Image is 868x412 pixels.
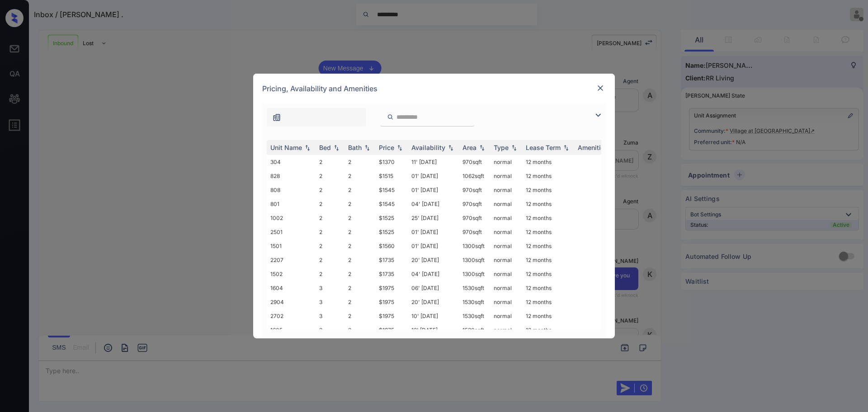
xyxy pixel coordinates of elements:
[578,144,608,151] div: Amenities
[459,225,490,239] td: 970 sqft
[408,253,459,267] td: 20' [DATE]
[375,323,408,337] td: $1975
[459,253,490,267] td: 1300 sqft
[490,281,522,295] td: normal
[522,225,574,239] td: 12 months
[509,145,519,151] img: sorting
[459,267,490,281] td: 1300 sqft
[408,309,459,323] td: 10' [DATE]
[272,113,281,122] img: icon-zuma
[267,183,316,197] td: 808
[459,169,490,183] td: 1062 sqft
[408,211,459,225] td: 25' [DATE]
[408,183,459,197] td: 01' [DATE]
[316,267,344,281] td: 2
[459,211,490,225] td: 970 sqft
[459,309,490,323] td: 1530 sqft
[459,155,490,169] td: 970 sqft
[267,323,316,337] td: 1605
[490,155,522,169] td: normal
[459,239,490,253] td: 1300 sqft
[375,253,408,267] td: $1735
[316,225,344,239] td: 2
[270,144,302,151] div: Unit Name
[344,239,375,253] td: 2
[344,183,375,197] td: 2
[490,225,522,239] td: normal
[316,281,344,295] td: 3
[561,145,571,151] img: sorting
[344,253,375,267] td: 2
[526,144,561,151] div: Lease Term
[316,323,344,337] td: 3
[411,144,445,151] div: Availability
[408,169,459,183] td: 01' [DATE]
[344,225,375,239] td: 2
[379,144,394,151] div: Price
[522,155,574,169] td: 12 months
[408,197,459,211] td: 04' [DATE]
[316,239,344,253] td: 2
[522,309,574,323] td: 12 months
[267,169,316,183] td: 828
[344,197,375,211] td: 2
[395,145,404,151] img: sorting
[490,183,522,197] td: normal
[375,281,408,295] td: $1975
[490,253,522,267] td: normal
[490,197,522,211] td: normal
[267,155,316,169] td: 304
[375,155,408,169] td: $1370
[267,211,316,225] td: 1002
[267,239,316,253] td: 1501
[375,169,408,183] td: $1515
[319,144,331,151] div: Bed
[387,113,394,121] img: icon-zuma
[316,197,344,211] td: 2
[408,225,459,239] td: 01' [DATE]
[344,281,375,295] td: 2
[316,309,344,323] td: 3
[303,145,312,151] img: sorting
[375,295,408,309] td: $1975
[375,183,408,197] td: $1545
[477,145,486,151] img: sorting
[490,323,522,337] td: normal
[267,225,316,239] td: 2501
[408,281,459,295] td: 06' [DATE]
[363,145,372,151] img: sorting
[490,295,522,309] td: normal
[522,169,574,183] td: 12 months
[490,309,522,323] td: normal
[332,145,341,151] img: sorting
[408,239,459,253] td: 01' [DATE]
[490,169,522,183] td: normal
[344,267,375,281] td: 2
[375,267,408,281] td: $1735
[267,281,316,295] td: 1604
[344,295,375,309] td: 2
[375,239,408,253] td: $1560
[408,295,459,309] td: 20' [DATE]
[267,295,316,309] td: 2904
[459,323,490,337] td: 1530 sqft
[522,183,574,197] td: 12 months
[522,295,574,309] td: 12 months
[375,197,408,211] td: $1545
[596,84,605,93] img: close
[459,295,490,309] td: 1530 sqft
[375,225,408,239] td: $1525
[446,145,455,151] img: sorting
[267,197,316,211] td: 801
[490,239,522,253] td: normal
[593,110,604,121] img: icon-zuma
[522,239,574,253] td: 12 months
[267,253,316,267] td: 2207
[522,267,574,281] td: 12 months
[344,169,375,183] td: 2
[344,211,375,225] td: 2
[522,211,574,225] td: 12 months
[253,74,615,103] div: Pricing, Availability and Amenities
[408,267,459,281] td: 04' [DATE]
[344,309,375,323] td: 2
